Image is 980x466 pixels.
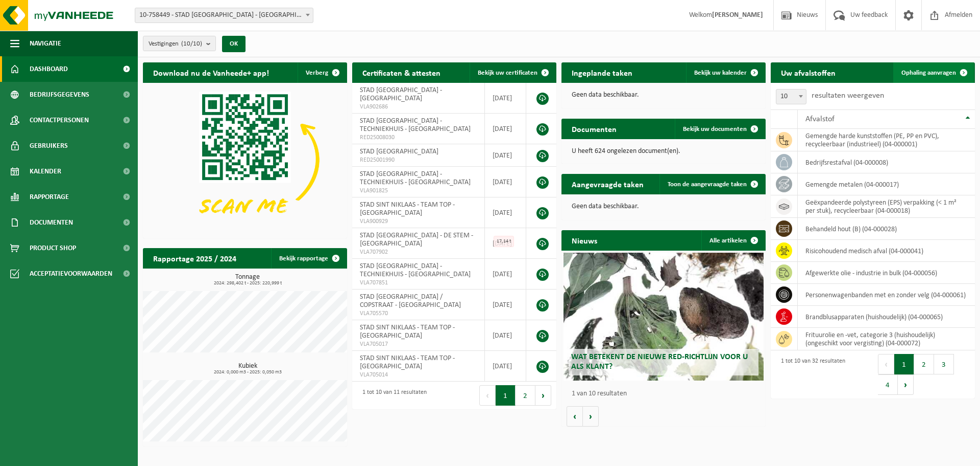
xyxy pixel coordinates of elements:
button: Volgende [583,406,599,427]
a: Bekijk uw certificaten [470,62,555,83]
span: Wat betekent de nieuwe RED-richtlijn voor u als klant? [571,353,748,371]
a: Bekijk rapportage [271,248,346,269]
td: [DATE] [485,320,526,351]
button: 1 [496,385,516,406]
span: Rapportage [30,184,69,210]
h2: Rapportage 2025 / 2024 [143,248,247,268]
button: Previous [878,354,894,374]
td: [DATE] [485,259,526,290]
span: STAD SINT NIKLAAS - TEAM TOP - [GEOGRAPHIC_DATA] [360,324,455,340]
span: Verberg [306,70,328,76]
button: 2 [516,385,535,406]
span: STAD [GEOGRAPHIC_DATA] - [GEOGRAPHIC_DATA] [360,86,442,102]
p: U heeft 624 ongelezen document(en). [572,148,755,155]
td: [DATE] [485,83,526,114]
p: Geen data beschikbaar. [572,92,755,99]
td: [DATE] [485,290,526,320]
td: bedrijfsrestafval (04-000008) [798,151,975,173]
span: Vestigingen [149,36,202,52]
button: Verberg [298,62,346,83]
a: Alle artikelen [701,230,765,251]
button: 4 [878,374,898,395]
h2: Download nu de Vanheede+ app! [143,62,279,82]
span: Dashboard [30,56,68,82]
button: Previous [479,385,496,406]
span: 2024: 298,402 t - 2025: 220,999 t [148,281,347,286]
span: Documenten [30,210,73,235]
span: STAD SINT NIKLAAS - TEAM TOP - [GEOGRAPHIC_DATA] [360,354,455,370]
span: STAD SINT NIKLAAS - TEAM TOP - [GEOGRAPHIC_DATA] [360,201,455,217]
h2: Documenten [561,119,627,139]
td: [DATE] [485,114,526,144]
span: 10 [776,90,806,104]
span: VLA705017 [360,340,477,348]
span: STAD [GEOGRAPHIC_DATA] [360,148,438,156]
td: afgewerkte olie - industrie in bulk (04-000056) [798,262,975,284]
h3: Kubiek [148,363,347,375]
td: [DATE] [485,144,526,167]
h2: Uw afvalstoffen [771,62,846,82]
td: [DATE] [485,228,526,259]
h2: Aangevraagde taken [561,174,654,194]
span: Ophaling aanvragen [901,70,956,76]
td: [DATE] [485,167,526,197]
span: STAD [GEOGRAPHIC_DATA] - DE STEM - [GEOGRAPHIC_DATA] [360,232,473,248]
span: Kalender [30,159,61,184]
button: 3 [934,354,954,374]
strong: [PERSON_NAME] [712,11,763,19]
a: Bekijk uw kalender [686,62,765,83]
td: [DATE] [485,351,526,382]
button: OK [222,36,246,52]
span: VLA705570 [360,309,477,318]
button: Vestigingen(10/10) [143,36,216,51]
h3: Tonnage [148,274,347,286]
span: STAD [GEOGRAPHIC_DATA] - TECHNIEKHUIS - [GEOGRAPHIC_DATA] [360,262,471,278]
td: personenwagenbanden met en zonder velg (04-000061) [798,284,975,306]
td: risicohoudend medisch afval (04-000041) [798,240,975,262]
span: 10-758449 - STAD SINT NIKLAAS - SINT-NIKLAAS [135,8,313,23]
div: 1 tot 10 van 32 resultaten [776,353,845,396]
span: 2024: 0,000 m3 - 2025: 0,050 m3 [148,370,347,375]
a: Ophaling aanvragen [893,62,974,83]
span: RED25001990 [360,156,477,164]
span: RED25008030 [360,134,477,142]
img: Download de VHEPlus App [143,83,347,236]
td: gemengde metalen (04-000017) [798,173,975,195]
td: [DATE] [485,197,526,228]
span: Bekijk uw documenten [683,126,747,132]
p: 1 van 10 resultaten [572,390,761,397]
td: geëxpandeerde polystyreen (EPS) verpakking (< 1 m² per stuk), recycleerbaar (04-000018) [798,195,975,218]
td: frituurolie en -vet, categorie 3 (huishoudelijk) (ongeschikt voor vergisting) (04-000072) [798,328,975,350]
span: Product Shop [30,235,76,261]
span: Gebruikers [30,133,68,159]
span: VLA707902 [360,248,477,256]
div: 1 tot 10 van 11 resultaten [357,384,427,407]
button: 1 [894,354,914,374]
span: 10 [776,89,806,104]
h2: Ingeplande taken [561,62,643,82]
span: VLA900929 [360,217,477,226]
span: Bedrijfsgegevens [30,82,89,107]
span: Toon de aangevraagde taken [668,181,747,188]
span: Afvalstof [805,115,835,123]
a: Bekijk uw documenten [675,119,765,139]
span: STAD [GEOGRAPHIC_DATA] / COPSTRAAT - [GEOGRAPHIC_DATA] [360,293,461,309]
p: Geen data beschikbaar. [572,203,755,210]
button: Next [535,385,551,406]
label: resultaten weergeven [812,92,884,100]
count: (10/10) [181,40,202,47]
span: VLA902686 [360,103,477,111]
h2: Nieuws [561,230,607,250]
span: Bekijk uw certificaten [478,70,537,76]
span: Acceptatievoorwaarden [30,261,112,286]
a: Toon de aangevraagde taken [659,174,765,194]
button: 2 [914,354,934,374]
span: Contactpersonen [30,107,89,133]
span: 10-758449 - STAD SINT NIKLAAS - SINT-NIKLAAS [135,8,313,23]
h2: Certificaten & attesten [352,62,451,82]
span: VLA707851 [360,279,477,287]
button: Next [898,374,914,395]
td: brandblusapparaten (huishoudelijk) (04-000065) [798,306,975,328]
span: VLA705014 [360,371,477,379]
span: VLA901825 [360,187,477,195]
